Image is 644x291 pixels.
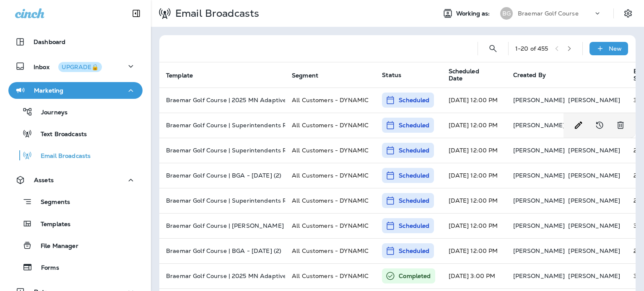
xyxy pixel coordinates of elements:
[166,247,278,254] p: Braemar Golf Course | BGA - Sept 2025 (2)
[500,7,513,20] div: BG
[382,71,401,79] span: Status
[166,197,278,204] p: Braemar Golf Course | Superintendents Revenge - October 2025
[591,117,608,134] button: View Changelog
[32,131,87,139] p: Text Broadcasts
[568,197,620,204] p: [PERSON_NAME]
[166,147,278,154] p: Braemar Golf Course | Superintendents Revenge - October 2025
[125,5,148,22] button: Collapse Sidebar
[292,72,318,79] span: Segment
[34,177,54,183] p: Assets
[449,68,503,82] span: Scheduled Date
[58,62,102,72] button: UPGRADE🔒
[292,96,369,104] span: All Customers - DYNAMIC
[570,117,587,134] button: Edit Broadcast
[513,147,565,154] p: [PERSON_NAME]
[513,197,565,204] p: [PERSON_NAME]
[8,125,143,142] button: Text Broadcasts
[8,237,143,254] button: File Manager
[568,97,620,103] p: [PERSON_NAME]
[172,7,259,20] p: Email Broadcasts
[513,247,565,254] p: [PERSON_NAME]
[32,242,78,250] p: File Manager
[32,198,70,207] p: Segments
[399,221,429,230] p: Scheduled
[34,39,65,45] p: Dashboard
[34,62,102,71] p: Inbox
[292,121,369,129] span: All Customers - DYNAMIC
[456,10,492,17] span: Working as:
[399,121,429,129] p: Scheduled
[8,82,143,99] button: Marketing
[568,147,620,154] p: [PERSON_NAME]
[442,238,506,263] td: [DATE] 12:00 PM
[32,221,70,229] p: Templates
[8,58,143,75] button: InboxUPGRADE🔒
[292,147,369,154] span: All Customers - DYNAMIC
[8,193,143,211] button: Segments
[609,45,622,52] p: New
[33,109,68,117] p: Journeys
[513,172,565,179] p: [PERSON_NAME]
[399,96,429,104] p: Scheduled
[8,103,143,121] button: Journeys
[34,87,63,94] p: Marketing
[518,10,579,17] p: Braemar Golf Course
[166,273,278,279] p: Braemar Golf Course | 2025 MN Adaptive Open Spectator Promotion - 9/26
[292,172,369,179] span: All Customers - DYNAMIC
[568,247,620,254] p: [PERSON_NAME]
[292,222,369,229] span: All Customers - DYNAMIC
[33,264,59,272] p: Forms
[8,172,143,188] button: Assets
[568,273,620,279] p: [PERSON_NAME]
[292,197,369,204] span: All Customers - DYNAMIC
[166,97,278,103] p: Braemar Golf Course | 2025 MN Adaptive Open Spectator Promotion - 9/26 (2)
[513,122,565,129] p: [PERSON_NAME]
[442,188,506,213] td: [DATE] 12:00 PM
[166,72,204,79] span: Template
[513,97,565,103] p: [PERSON_NAME]
[32,152,91,160] p: Email Broadcasts
[166,172,278,179] p: Braemar Golf Course | BGA - Sept 2025 (2)
[166,222,278,229] p: Braemar Golf Course | Scotty Cameron Event 2025 - 9/23 (2)
[485,40,501,57] button: Search Email Broadcasts
[513,222,565,229] p: [PERSON_NAME]
[8,215,143,232] button: Templates
[62,64,99,70] div: UPGRADE🔒
[399,171,429,180] p: Scheduled
[399,272,431,280] p: Completed
[8,147,143,164] button: Email Broadcasts
[568,172,620,179] p: [PERSON_NAME]
[442,138,506,163] td: [DATE] 12:00 PM
[166,122,278,129] p: Braemar Golf Course | Superintendents Revenge - October 2025
[166,72,193,79] span: Template
[442,163,506,188] td: [DATE] 12:00 PM
[612,117,629,134] button: Delete Broadcast
[292,72,329,79] span: Segment
[8,258,143,276] button: Forms
[8,33,143,50] button: Dashboard
[513,273,565,279] p: [PERSON_NAME]
[442,113,506,138] td: [DATE] 12:00 PM
[442,88,506,113] td: [DATE] 12:00 PM
[399,146,429,155] p: Scheduled
[621,6,636,21] button: Settings
[292,272,369,280] span: All Customers - DYNAMIC
[442,263,506,288] td: [DATE] 3:00 PM
[442,213,506,238] td: [DATE] 12:00 PM
[515,45,548,52] div: 1 - 20 of 455
[399,247,429,255] p: Scheduled
[399,196,429,205] p: Scheduled
[449,68,492,82] span: Scheduled Date
[292,247,369,255] span: All Customers - DYNAMIC
[513,71,546,79] span: Created By
[568,222,620,229] p: [PERSON_NAME]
